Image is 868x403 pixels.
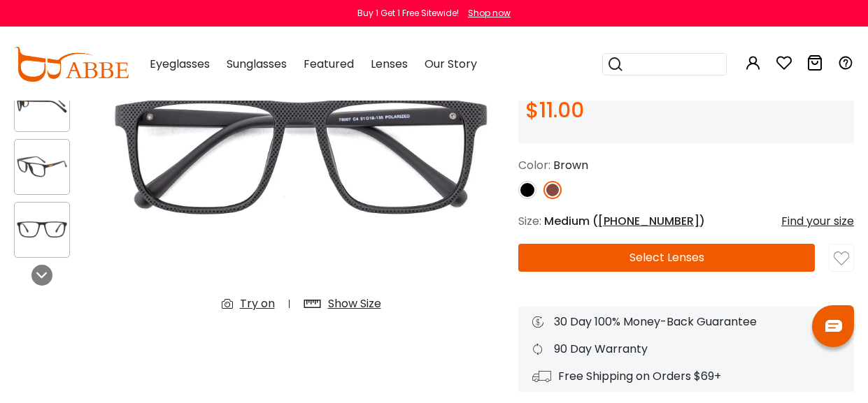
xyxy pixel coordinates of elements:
[371,56,408,72] span: Lenses
[425,56,477,72] span: Our Story
[834,251,849,266] img: like
[15,153,69,180] img: Ellipse Brown TR Eyeglasses , SpringHinges , UniversalBridgeFit Frames from ABBE Glasses
[518,157,550,173] span: Color:
[328,295,381,312] div: Show Size
[518,244,815,272] button: Select Lenses
[518,213,541,229] span: Size:
[825,320,842,332] img: chat
[532,314,840,330] div: 30 Day 100% Money-Back Guarantee
[532,368,840,385] div: Free Shipping on Orders $69+
[357,7,459,20] div: Buy 1 Get 1 Free Sitewide!
[15,216,69,243] img: Ellipse Brown TR Eyeglasses , SpringHinges , UniversalBridgeFit Frames from ABBE Glasses
[14,47,129,82] img: abbeglasses.com
[781,213,854,230] div: Find your size
[240,295,275,312] div: Try on
[227,56,287,72] span: Sunglasses
[525,95,584,125] span: $11.00
[15,90,69,117] img: Ellipse Brown TR Eyeglasses , SpringHinges , UniversalBridgeFit Frames from ABBE Glasses
[532,341,840,358] div: 90 Day Warranty
[468,7,511,20] div: Shop now
[544,213,705,229] span: Medium ( )
[461,7,511,19] a: Shop now
[598,213,699,229] span: [PHONE_NUMBER]
[304,56,354,72] span: Featured
[150,56,210,72] span: Eyeglasses
[553,157,588,173] span: Brown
